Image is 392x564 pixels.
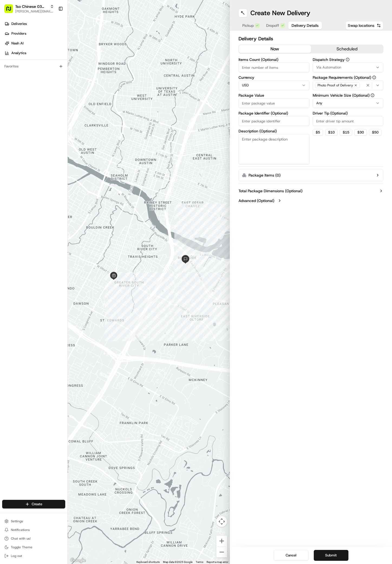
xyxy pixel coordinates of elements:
[266,23,279,28] span: Dropoff
[325,129,338,136] button: $10
[75,84,86,88] span: [DATE]
[239,129,309,133] label: Description (Optional)
[249,172,280,178] label: Package Items ( 0 )
[369,129,381,136] button: $50
[5,79,14,87] img: Antonia (Store Manager)
[136,560,160,564] button: Keyboard shortcuts
[313,93,384,97] label: Minimum Vehicle Size (Optional)
[5,93,14,104] img: Wisdom Oko
[242,23,254,28] span: Pickup
[2,19,67,28] a: Deliveries
[2,552,65,560] button: Log out
[17,99,58,103] span: Wisdom [PERSON_NAME]
[311,45,383,53] button: scheduled
[2,500,65,508] button: Create
[371,93,374,97] button: Minimum Vehicle Size (Optional)
[44,119,89,129] a: 💻API Documentation
[3,119,44,129] a: 📗Knowledge Base
[11,52,21,61] img: 8571987876998_91fb9ceb93ad5c398215_72.jpg
[11,519,23,523] span: Settings
[239,98,309,108] input: Enter package value
[292,23,319,28] span: Delivery Details
[313,76,384,79] label: Package Requirements (Optional)
[11,41,24,46] span: Nash AI
[346,58,349,61] button: Dispatch Strategy
[11,31,26,36] span: Providers
[32,502,42,507] span: Create
[239,93,309,97] label: Package Value
[5,22,99,30] p: Welcome 👋
[239,111,309,115] label: Package Identifier (Optional)
[313,58,384,61] label: Dispatch Strategy
[69,557,87,564] img: Google
[239,169,383,181] button: Package Items (0)
[11,51,26,56] span: Analytics
[163,560,192,563] span: Map data ©2025 Google
[354,129,367,136] button: $30
[2,535,65,542] button: Chat with us!
[2,526,65,534] button: Notifications
[11,554,22,558] span: Log out
[274,550,308,561] button: Cancel
[15,4,48,9] button: Tso Chinese 03 TsoCo
[24,57,74,61] div: We're available if you need us!
[5,52,15,61] img: 1736555255976-a54dd68f-1ca7-489b-9aae-adbdc363a1c4
[11,21,27,26] span: Deliveries
[5,122,10,126] div: 📗
[11,528,30,532] span: Notifications
[239,198,383,203] button: Advanced (Optional)
[2,543,65,551] button: Toggle Theme
[51,121,87,126] span: API Documentation
[313,63,384,72] button: Via Automation
[348,23,374,28] span: Swap locations
[92,53,99,60] button: Start new chat
[207,560,228,563] a: Report a map error
[239,198,274,203] label: Advanced (Optional)
[372,76,376,79] button: Package Requirements (Optional)
[239,63,309,72] input: Enter number of items
[340,129,352,136] button: $15
[313,116,384,126] input: Enter driver tip amount
[84,69,99,76] button: See all
[318,83,353,87] span: Photo Proof of Delivery
[2,49,67,57] a: Analytics
[11,536,31,541] span: Chat with us!
[313,111,384,115] label: Driver Tip (Optional)
[239,76,309,79] label: Currency
[38,134,66,138] a: Powered byPylon
[24,52,89,57] div: Start new chat
[69,557,87,564] a: Open this area in Google Maps (opens a new window)
[250,9,310,17] h1: Create New Delivery
[216,516,227,527] button: Map camera controls
[313,129,323,136] button: $5
[17,84,71,88] span: [PERSON_NAME] (Store Manager)
[72,84,74,88] span: •
[2,517,65,525] button: Settings
[46,122,50,126] div: 💻
[314,550,348,561] button: Submit
[59,99,61,103] span: •
[11,121,41,126] span: Knowledge Base
[2,62,65,71] div: Favorites
[239,188,383,194] button: Total Package Dimensions (Optional)
[11,545,32,549] span: Toggle Theme
[239,45,311,53] button: now
[316,65,341,70] span: Via Automation
[239,116,309,126] input: Enter package identifier
[14,35,89,41] input: Clear
[54,134,66,138] span: Pylon
[11,99,15,103] img: 1736555255976-a54dd68f-1ca7-489b-9aae-adbdc363a1c4
[345,21,383,30] button: Swap locations
[239,58,309,61] label: Items Count (Optional)
[196,560,203,563] a: Terms
[216,547,227,558] button: Zoom out
[239,188,302,194] label: Total Package Dimensions (Optional)
[5,70,35,75] div: Past conversations
[313,80,384,90] button: Photo Proof of Delivery
[2,39,67,48] a: Nash AI
[2,2,56,15] button: Tso Chinese 03 TsoCo[PERSON_NAME][EMAIL_ADDRESS][DOMAIN_NAME]
[15,9,54,14] button: [PERSON_NAME][EMAIL_ADDRESS][DOMAIN_NAME]
[239,35,383,43] h2: Delivery Details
